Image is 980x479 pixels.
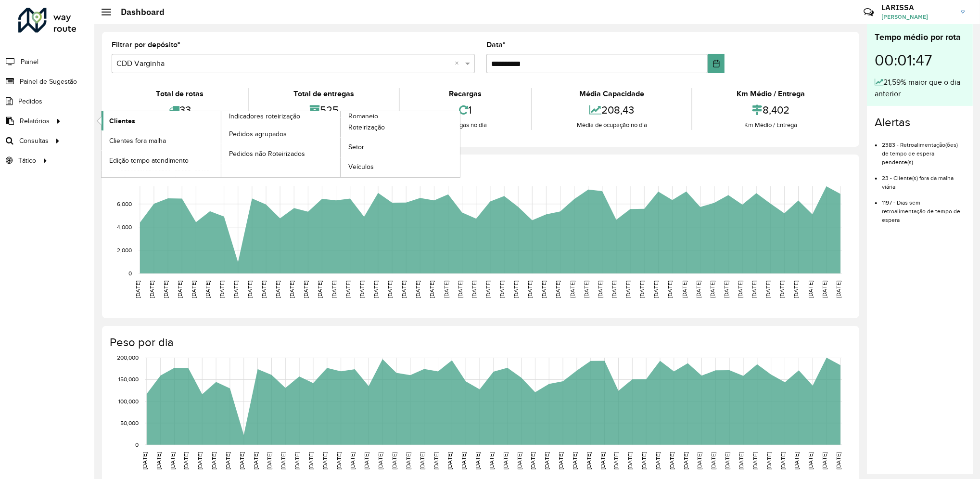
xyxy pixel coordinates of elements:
[117,224,132,230] text: 4,000
[401,281,407,298] text: [DATE]
[460,452,467,469] text: [DATE]
[18,96,42,106] span: Pedidos
[303,281,309,298] text: [DATE]
[341,118,460,137] a: Roteirização
[535,100,689,120] div: 208,43
[875,77,965,100] div: 21,59% maior que o dia anterior
[402,100,529,120] div: 1
[513,281,519,298] text: [DATE]
[793,281,800,298] text: [DATE]
[219,281,225,298] text: [DATE]
[111,7,165,17] h2: Dashboard
[780,452,786,469] text: [DATE]
[502,452,509,469] text: [DATE]
[709,281,715,298] text: [DATE]
[109,136,166,146] span: Clientes fora malha
[821,452,827,469] text: [DATE]
[737,281,743,298] text: [DATE]
[627,452,633,469] text: [DATE]
[110,336,850,350] h4: Peso por dia
[229,149,305,159] span: Pedidos não Roteirizados
[359,281,365,298] text: [DATE]
[280,452,286,469] text: [DATE]
[558,452,564,469] text: [DATE]
[738,452,744,469] text: [DATE]
[117,201,132,207] text: 6,000
[110,164,850,178] h4: Capacidade por dia
[516,452,522,469] text: [DATE]
[118,398,139,404] text: 100,000
[221,124,341,143] a: Pedidos agrupados
[197,452,203,469] text: [DATE]
[336,452,342,469] text: [DATE]
[183,452,189,469] text: [DATE]
[252,88,396,100] div: Total de entregas
[807,452,814,469] text: [DATE]
[681,281,687,298] text: [DATE]
[221,111,460,177] a: Romaneio
[177,281,183,298] text: [DATE]
[102,131,221,150] a: Clientes fora malha
[373,281,379,298] text: [DATE]
[308,452,314,469] text: [DATE]
[387,281,393,298] text: [DATE]
[20,77,77,87] span: Painel de Sugestão
[625,281,631,298] text: [DATE]
[653,281,659,298] text: [DATE]
[102,151,221,170] a: Edição tempo atendimento
[229,129,287,139] span: Pedidos agrupados
[555,281,561,298] text: [DATE]
[723,281,729,298] text: [DATE]
[109,116,135,126] span: Clientes
[221,144,341,163] a: Pedidos não Roteirizados
[114,100,246,120] div: 33
[779,281,786,298] text: [DATE]
[317,281,323,298] text: [DATE]
[486,39,506,51] label: Data
[331,281,337,298] text: [DATE]
[117,355,139,361] text: 200,000
[697,452,703,469] text: [DATE]
[474,452,481,469] text: [DATE]
[149,281,155,298] text: [DATE]
[599,452,606,469] text: [DATE]
[683,452,689,469] text: [DATE]
[261,281,267,298] text: [DATE]
[569,281,575,298] text: [DATE]
[253,452,259,469] text: [DATE]
[695,88,847,100] div: Km Médio / Entrega
[350,452,356,469] text: [DATE]
[114,88,246,100] div: Total de rotas
[169,452,176,469] text: [DATE]
[419,452,425,469] text: [DATE]
[118,376,139,383] text: 150,000
[875,116,965,129] h4: Alertas
[135,281,141,298] text: [DATE]
[391,452,397,469] text: [DATE]
[535,88,689,100] div: Média Capacidade
[882,167,965,191] li: 23 - Cliente(s) fora da malha viária
[708,54,725,73] button: Choose Date
[881,13,954,21] span: [PERSON_NAME]
[485,281,491,298] text: [DATE]
[611,281,617,298] text: [DATE]
[433,452,439,469] text: [DATE]
[239,452,245,469] text: [DATE]
[655,452,661,469] text: [DATE]
[163,281,169,298] text: [DATE]
[711,452,717,469] text: [DATE]
[405,452,411,469] text: [DATE]
[695,100,847,120] div: 8,402
[348,142,364,152] span: Setor
[597,281,603,298] text: [DATE]
[446,452,453,469] text: [DATE]
[233,281,239,298] text: [DATE]
[541,281,547,298] text: [DATE]
[695,120,847,130] div: Km Médio / Entrega
[294,452,300,469] text: [DATE]
[345,281,351,298] text: [DATE]
[544,452,550,469] text: [DATE]
[527,281,533,298] text: [DATE]
[471,281,477,298] text: [DATE]
[275,281,281,298] text: [DATE]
